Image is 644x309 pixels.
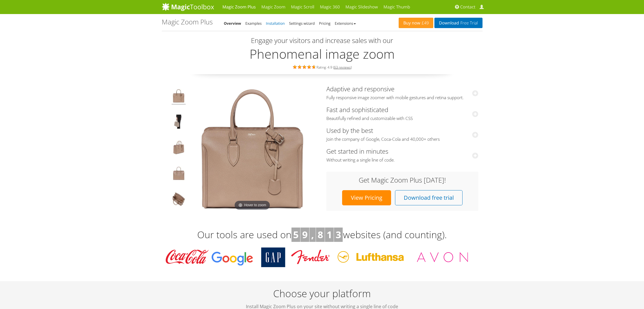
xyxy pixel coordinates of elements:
img: Hover image zoom example [172,166,186,182]
a: Pricing [319,21,331,26]
h2: Phenomenal image zoom [162,47,483,61]
a: Installation [266,21,285,26]
a: Buy now£49 [399,18,433,28]
img: JavaScript image zoom example [172,115,186,130]
a: Magic Zoom Plus DemoHover to zoom [189,85,316,212]
b: 5 [293,228,299,241]
a: Settings wizard [289,21,315,26]
h3: Our tools are used on websites (and counting). [162,228,483,242]
span: Join the company of Google, Coca-Cola and 40,000+ others [326,137,478,142]
a: 63 reviews [334,65,351,70]
img: Magic Toolbox Customers [162,247,474,267]
span: Without writing a single line of code. [326,157,478,163]
a: DownloadFree Trial [434,18,482,28]
a: Adaptive and responsiveFully responsive image zoomer with mobile gestures and retina support. [326,85,478,101]
a: Used by the bestJoin the company of Google, Coca-Cola and 40,000+ others [326,126,478,142]
div: Rating: 4.9 ( ) [162,64,483,70]
h3: Engage your visitors and increase sales with our [163,37,481,44]
a: Fast and sophisticatedBeautifully refined and customizable with CSS [326,105,478,121]
span: Contact [460,4,475,10]
img: MagicToolbox.com - Image tools for your website [162,3,214,11]
img: Magic Zoom Plus Demo [189,85,316,212]
h1: Magic Zoom Plus [162,18,213,26]
span: Fully responsive image zoomer with mobile gestures and retina support. [326,95,478,101]
b: 9 [302,228,308,241]
a: Get started in minutesWithout writing a single line of code. [326,147,478,163]
span: Free Trial [459,21,478,25]
b: 3 [336,228,341,241]
b: 8 [318,228,323,241]
a: Download free trial [395,190,463,205]
b: 1 [327,228,332,241]
a: Examples [245,21,262,26]
img: Product image zoom example [172,89,186,104]
img: jQuery image zoom example [172,140,186,156]
span: £49 [420,21,429,25]
h3: Get Magic Zoom Plus [DATE]! [332,176,473,184]
span: Beautifully refined and customizable with CSS [326,116,478,121]
a: Extensions [335,21,356,26]
a: View Pricing [342,190,391,205]
a: Overview [224,21,241,26]
b: , [311,228,314,241]
img: JavaScript zoom tool example [172,192,186,208]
